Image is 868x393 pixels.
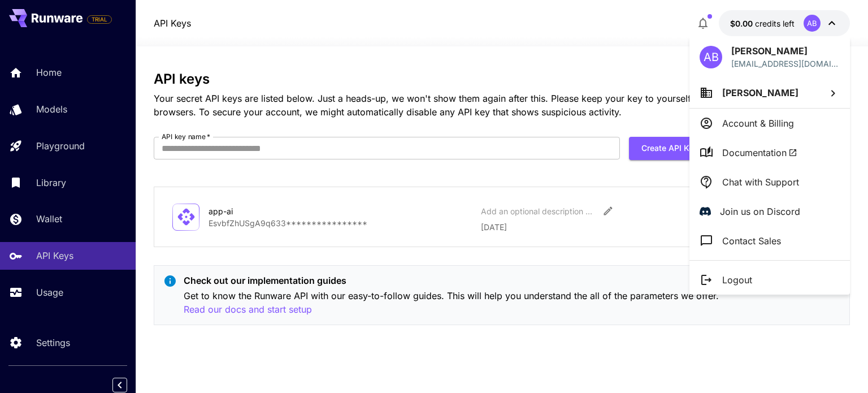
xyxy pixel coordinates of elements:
p: [EMAIL_ADDRESS][DOMAIN_NAME] [731,58,840,70]
p: [PERSON_NAME] [731,44,840,58]
p: Join us on Discord [720,205,800,218]
div: AB [700,46,722,68]
p: Contact Sales [722,234,781,248]
p: Logout [722,273,752,287]
div: enimabnt@gmail.com [731,58,840,70]
p: Chat with Support [722,175,799,189]
span: Documentation [722,146,797,159]
button: [PERSON_NAME] [689,77,850,108]
span: [PERSON_NAME] [722,87,798,98]
p: Account & Billing [722,116,794,130]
